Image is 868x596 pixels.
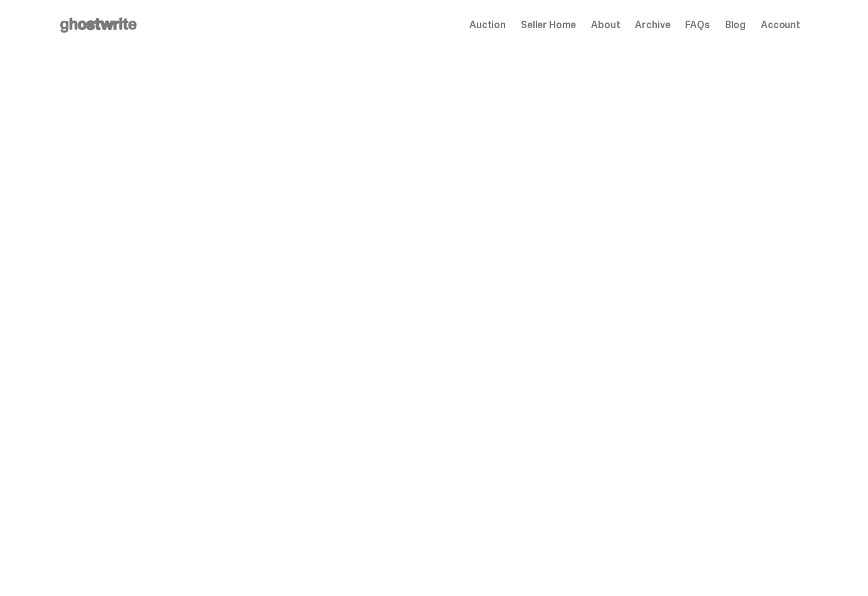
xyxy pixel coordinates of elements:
a: FAQs [685,20,709,30]
a: Blog [725,20,746,30]
a: Account [761,20,800,30]
a: Archive [635,20,670,30]
a: About [591,20,620,30]
a: Auction [469,20,506,30]
a: Seller Home [521,20,576,30]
